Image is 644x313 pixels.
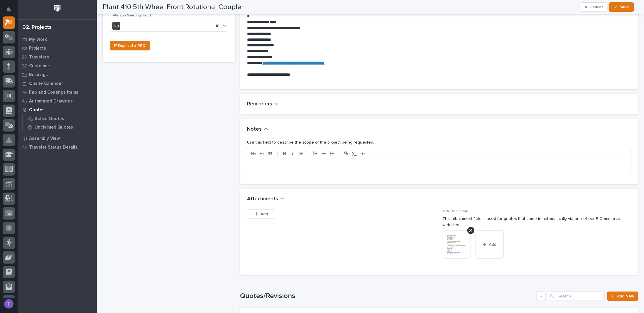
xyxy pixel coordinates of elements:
a: Traveler Status Details [18,143,97,152]
button: Cancel [580,2,608,12]
p: Fab and Coatings Items [29,90,78,95]
span: In-Person Meeting Held? [110,14,151,17]
input: Search [548,292,604,301]
span: Add New [617,294,634,298]
a: Active Quotes [23,115,97,123]
p: Customers [29,63,52,69]
p: Quotes [29,107,45,113]
p: Active Quotes [35,116,64,122]
p: Onsite Calendar [29,81,63,86]
p: This attachment field is used for quotes that come in automatically via one of our E-Commerce web... [443,216,631,228]
a: Buildings [18,70,97,79]
a: Add New [607,292,638,301]
a: Onsite Calendar [18,79,97,88]
a: ⎘ Duplicate RFQ [110,41,150,51]
div: 02. Projects [22,24,52,31]
p: Travelers [29,55,49,60]
button: Reminders [247,101,279,107]
p: Use this field to describe the scope of the project being requested. [247,139,631,146]
img: Workspace Logo [52,3,63,14]
p: Buildings [29,72,48,78]
button: Add [247,209,275,219]
h2: Notes [247,126,262,133]
button: Save [609,2,634,12]
a: Automated Drawings [18,97,97,105]
a: Projects [18,44,97,53]
button: users-avatar [3,298,15,310]
p: Traveler Status Details [29,145,77,150]
h2: Plant 410 5th Wheel Front Rotational Coupler [103,3,244,11]
a: Assembly View [18,134,97,143]
span: Cancel [589,4,603,10]
h2: Reminders [247,101,272,107]
a: Travelers [18,53,97,61]
p: My Work [29,37,47,42]
div: No [112,22,120,30]
span: ⎘ Duplicate RFQ [114,44,146,48]
h1: Quotes/Revisions [240,292,534,300]
button: Notes [247,126,268,133]
button: Attachments [247,196,285,202]
h2: Attachments [247,196,278,202]
div: Notifications [7,7,15,16]
span: Add [489,242,496,247]
a: Quotes [18,105,97,114]
button: Notifications [3,4,15,16]
a: My Work [18,35,97,44]
a: Unclaimed Quotes [23,123,97,131]
span: RFQ Document [443,210,469,213]
p: Unclaimed Quotes [35,125,73,130]
button: Add [476,230,504,259]
a: Customers [18,61,97,70]
span: Add [261,211,268,217]
p: Automated Drawings [29,99,73,104]
p: Projects [29,46,46,51]
p: Assembly View [29,136,60,141]
a: Fab and Coatings Items [18,88,97,97]
span: Save [620,4,629,10]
